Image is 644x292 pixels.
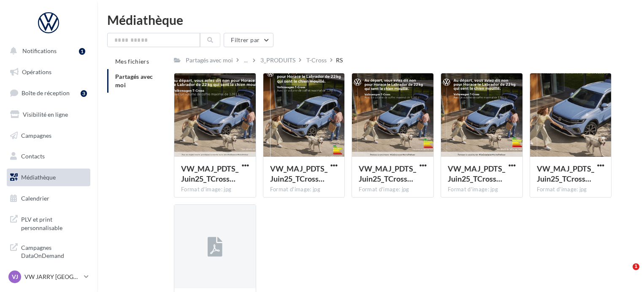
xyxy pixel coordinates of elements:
div: ... [242,54,249,66]
a: Contacts [5,147,92,165]
a: Boîte de réception3 [5,84,92,102]
span: Notifications [22,47,57,54]
span: Mes fichiers [115,58,149,65]
a: PLV et print personnalisable [5,210,92,235]
span: Calendrier [21,195,49,202]
div: RS [336,56,343,64]
span: Contacts [21,153,45,160]
span: PLV et print personnalisable [21,214,87,232]
button: Notifications 1 [5,42,89,60]
span: Partagés avec moi [115,73,153,88]
span: VW_MAJ_PDTS_Juin25_TCross_RS-INSTA [270,164,327,183]
a: Calendrier [5,190,92,207]
span: VW_MAJ_PDTS_Juin25_TCross_RS-GMB [181,164,238,183]
div: Médiathèque [107,13,634,26]
span: 1 [633,263,639,270]
span: Opérations [22,68,51,75]
a: Visibilité en ligne [5,106,92,123]
div: Format d'image: jpg [537,186,605,193]
a: Campagnes [5,127,92,145]
a: Campagnes DataOnDemand [5,238,92,263]
button: Filtrer par [224,33,273,47]
div: 1 [79,48,85,55]
div: 3 [81,90,87,97]
p: VW JARRY [GEOGRAPHIC_DATA] [24,273,81,281]
a: Opérations [5,63,92,81]
a: VJ VW JARRY [GEOGRAPHIC_DATA] [7,269,90,285]
div: T-Cross [306,56,327,64]
div: Partagés avec moi [186,56,233,64]
a: Médiathèque [5,169,92,186]
div: Format d'image: jpg [270,186,338,193]
span: Médiathèque [21,174,56,181]
span: Campagnes DataOnDemand [21,242,87,260]
div: Format d'image: jpg [181,186,249,193]
div: Format d'image: jpg [448,186,516,193]
iframe: Intercom live chat [615,263,636,284]
span: Boîte de réception [22,89,70,96]
span: VJ [12,273,18,281]
span: VW_MAJ_PDTS_Juin25_TCross_RS-CARRE [359,164,416,183]
span: VW_MAJ_PDTS_Juin25_TCross_RS-STORY [537,164,594,183]
span: Visibilité en ligne [23,111,68,118]
span: Campagnes [21,131,51,139]
div: Format d'image: jpg [359,186,427,193]
span: VW_MAJ_PDTS_Juin25_TCross_RS-GMB_720x720px [448,164,505,183]
div: 3_PRODUITS [260,56,295,64]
